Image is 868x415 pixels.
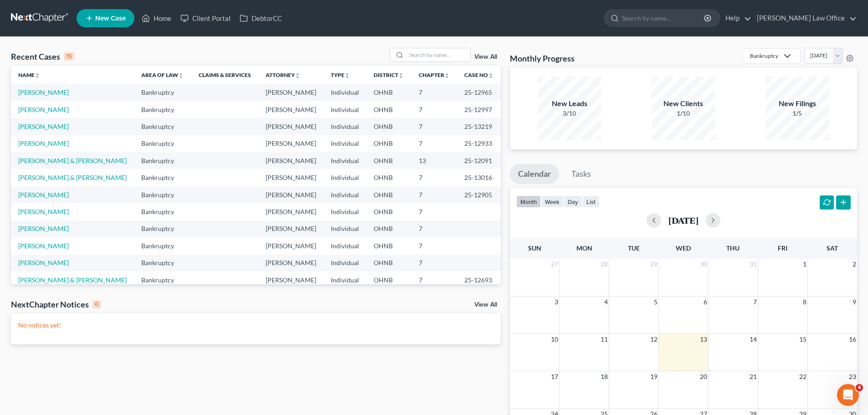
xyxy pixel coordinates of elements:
td: Individual [324,169,366,186]
i: unfold_more [35,73,40,78]
td: Individual [324,272,366,288]
input: Search by name... [406,48,470,61]
a: [PERSON_NAME] [18,106,69,113]
td: 7 [411,203,457,220]
span: New Case [95,15,126,22]
td: Individual [324,152,366,169]
td: Bankruptcy [134,255,191,272]
span: Wed [676,244,691,252]
span: 10 [550,334,559,345]
a: [PERSON_NAME] [18,123,69,130]
button: day [564,195,582,208]
span: 28 [600,259,609,270]
span: 9 [852,297,857,307]
a: Case Nounfold_more [464,72,493,78]
td: 7 [411,237,457,254]
i: unfold_more [178,73,184,78]
span: 23 [848,371,857,382]
span: 13 [699,334,708,345]
td: Individual [324,255,366,272]
span: Sun [528,244,541,252]
a: [PERSON_NAME] [18,225,69,232]
span: 4 [856,384,863,391]
td: Individual [324,118,366,135]
div: 1/5 [765,109,829,118]
span: Thu [726,244,740,252]
td: Individual [324,84,366,101]
i: unfold_more [488,73,493,78]
td: 25-12091 [457,152,501,169]
div: New Filings [765,98,829,109]
a: [PERSON_NAME] [18,139,69,147]
td: 25-12905 [457,186,501,203]
td: OHNB [366,152,411,169]
span: 8 [802,297,807,307]
td: OHNB [366,186,411,203]
td: OHNB [366,135,411,152]
button: week [541,195,564,208]
td: OHNB [366,255,411,272]
span: 4 [603,297,609,307]
a: [PERSON_NAME] [18,259,69,266]
span: 17 [550,371,559,382]
td: 7 [411,135,457,152]
a: Client Portal [176,10,235,26]
td: Bankruptcy [134,272,191,288]
td: OHNB [366,169,411,186]
td: OHNB [366,84,411,101]
td: [PERSON_NAME] [258,237,324,254]
td: [PERSON_NAME] [258,84,324,101]
i: unfold_more [344,73,350,78]
a: Tasks [563,164,599,184]
div: 1/10 [652,109,715,118]
a: Area of Lawunfold_more [141,72,184,78]
span: 12 [649,334,658,345]
span: 16 [848,334,857,345]
div: Bankruptcy [750,52,778,60]
td: [PERSON_NAME] [258,118,324,135]
td: Individual [324,220,366,237]
td: [PERSON_NAME] [258,169,324,186]
span: 18 [600,371,609,382]
td: [PERSON_NAME] [258,186,324,203]
div: 15 [64,52,74,61]
span: 15 [798,334,807,345]
a: Nameunfold_more [18,72,40,78]
span: 2 [852,259,857,270]
td: [PERSON_NAME] [258,135,324,152]
td: 7 [411,84,457,101]
span: Sat [827,244,838,252]
td: Individual [324,186,366,203]
td: OHNB [366,101,411,118]
td: 25-13016 [457,169,501,186]
span: Mon [576,244,592,252]
td: OHNB [366,237,411,254]
i: unfold_more [295,73,300,78]
span: 11 [600,334,609,345]
span: 7 [752,297,758,307]
a: [PERSON_NAME] Law Office [752,10,857,26]
h2: [DATE] [668,215,699,225]
div: Recent Cases [11,51,74,62]
td: Bankruptcy [134,118,191,135]
p: No notices yet! [18,321,493,330]
td: [PERSON_NAME] [258,203,324,220]
td: [PERSON_NAME] [258,152,324,169]
td: Bankruptcy [134,152,191,169]
td: 7 [411,118,457,135]
span: 6 [703,297,708,307]
a: [PERSON_NAME] & [PERSON_NAME] [18,157,127,164]
div: New Clients [652,98,715,109]
a: Home [137,10,176,26]
h3: Monthly Progress [510,53,575,64]
span: Fri [778,244,787,252]
td: 25-12997 [457,101,501,118]
a: Attorneyunfold_more [266,72,300,78]
div: 3/10 [538,109,601,118]
div: New Leads [538,98,601,109]
td: 7 [411,255,457,272]
div: 0 [92,300,101,308]
td: 7 [411,169,457,186]
a: Help [721,10,751,26]
a: [PERSON_NAME] & [PERSON_NAME] [18,276,127,284]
